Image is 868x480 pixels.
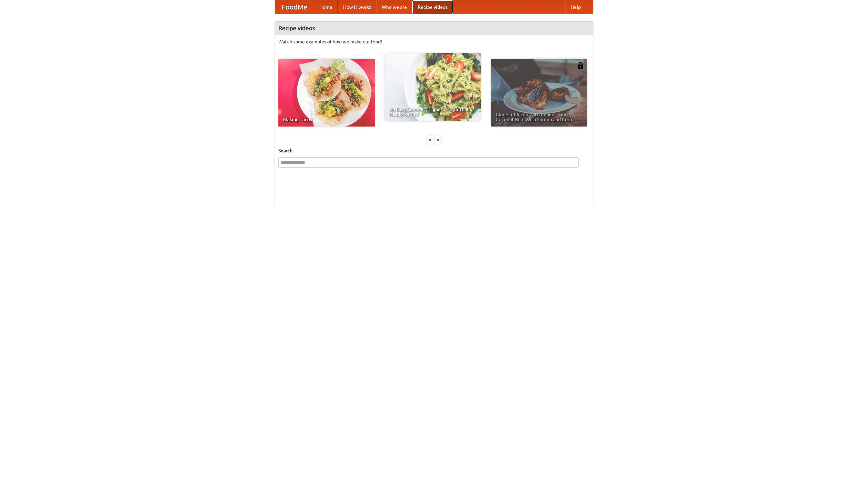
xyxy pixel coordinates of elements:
a: FoodMe [275,0,314,14]
a: An Easy, Summery Tomato Pasta That's Ready for Fall [384,53,481,121]
h4: Recipe videos [275,21,593,35]
a: Home [314,0,338,14]
p: Watch some examples of how we make our food! [278,38,590,45]
div: « [427,135,433,144]
a: Recipe videos [412,0,453,14]
span: An Easy, Summery Tomato Pasta That's Ready for Fall [389,107,476,116]
h5: Search [278,147,590,154]
a: How it works [338,0,376,14]
span: Making Tacos [283,117,370,122]
a: Who we are [376,0,412,14]
img: 483408.png [577,62,584,69]
a: Making Tacos [278,59,375,127]
a: Help [565,0,586,14]
div: » [435,135,441,144]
